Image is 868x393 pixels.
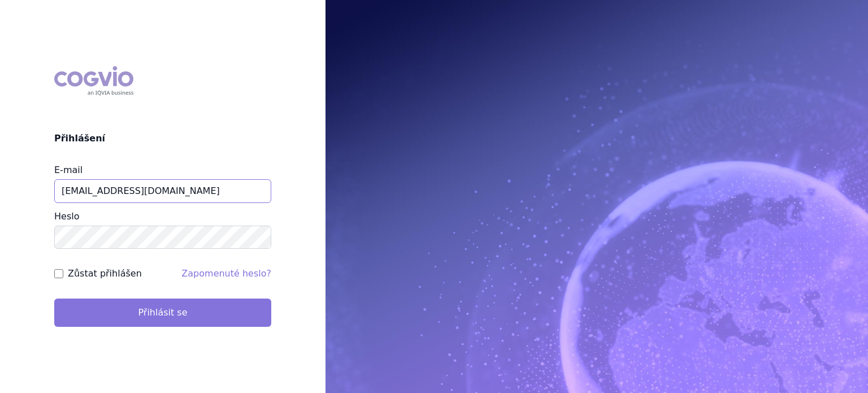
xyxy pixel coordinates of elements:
[54,299,271,327] button: Přihlásit se
[68,267,142,280] label: Zůstat přihlášen
[54,66,133,96] div: COGVIO
[54,132,271,145] h2: Přihlášení
[181,268,271,279] a: Zapomenuté heslo?
[54,211,79,222] label: Heslo
[54,165,83,175] label: E-mail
